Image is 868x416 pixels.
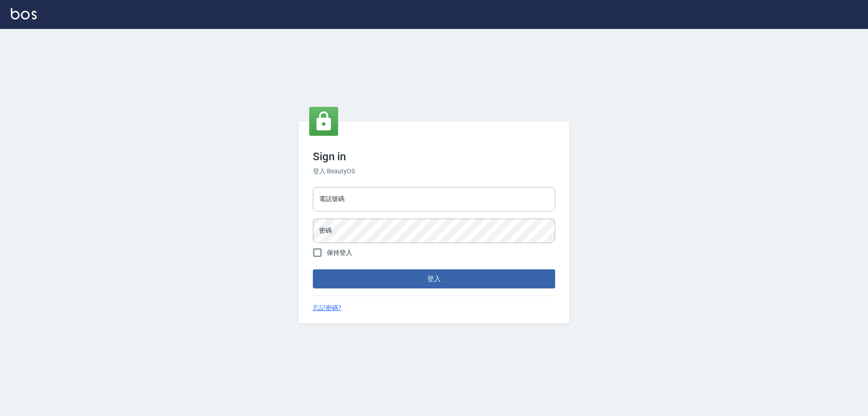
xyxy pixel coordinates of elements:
button: 登入 [313,269,555,288]
img: Logo [11,8,37,19]
a: 忘記密碼? [313,303,341,313]
h3: Sign in [313,150,555,163]
span: 保持登入 [327,248,352,258]
h6: 登入 BeautyOS [313,167,555,176]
